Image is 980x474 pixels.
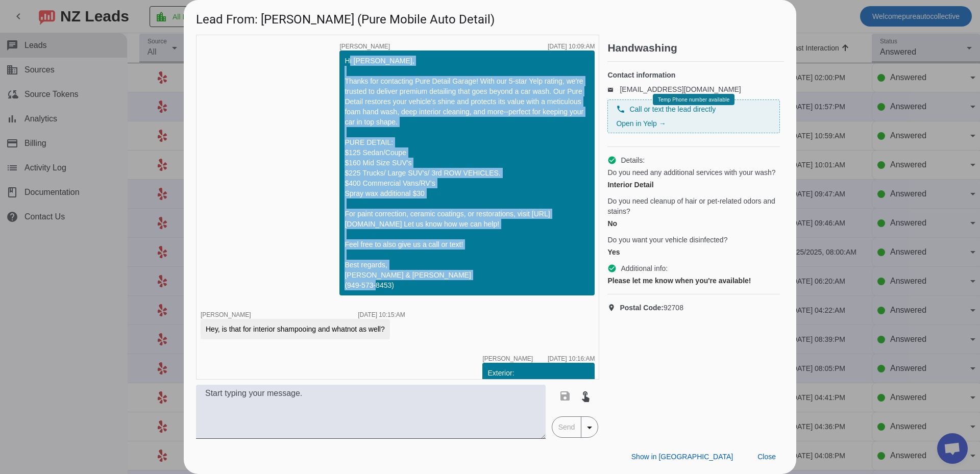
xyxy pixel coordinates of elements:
div: [DATE] 10:15:AM [358,312,405,318]
span: [PERSON_NAME] [339,43,390,49]
mat-icon: email [607,87,620,92]
span: [PERSON_NAME] [201,311,251,318]
div: Please let me know when you're available! [607,276,780,286]
span: Temp Phone number available [658,97,729,103]
mat-icon: arrow_drop_down [583,421,596,434]
mat-icon: check_circle [607,156,617,165]
span: Call or text the lead directly [629,104,716,114]
button: Close [749,447,784,466]
div: [DATE] 10:16:AM [548,356,595,362]
h2: Handwashing [607,43,784,53]
div: No [607,218,780,229]
span: 92708 [620,303,683,313]
mat-icon: phone [616,105,625,114]
strong: Postal Code: [620,304,664,312]
mat-icon: touch_app [579,390,592,402]
span: Do you need any additional services with your wash? [607,167,775,178]
mat-icon: check_circle [607,264,617,273]
span: Additional info: [621,263,668,273]
div: [DATE] 10:09:AM [548,43,595,49]
button: Show in [GEOGRAPHIC_DATA] [623,447,741,466]
div: Interior Detail [607,180,780,190]
span: Do you want your vehicle disinfected? [607,235,727,245]
span: Details: [621,155,645,165]
span: Show in [GEOGRAPHIC_DATA] [631,453,733,461]
div: Hi [PERSON_NAME], Thanks for contacting Pure Detail Garage! With our 5-star Yelp rating, we're tr... [345,56,590,290]
span: Close [757,453,776,461]
a: Open in Yelp → [616,119,666,128]
h4: Contact information [607,70,780,80]
div: Yes [607,247,780,257]
span: Do you need cleanup of hair or pet-related odors and stains? [607,196,780,216]
mat-icon: location_on [607,304,620,312]
span: [PERSON_NAME] [482,356,533,362]
a: [EMAIL_ADDRESS][DOMAIN_NAME] [620,85,741,93]
div: Hey, is that for interior shampooing and whatnot as well? [206,324,385,334]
